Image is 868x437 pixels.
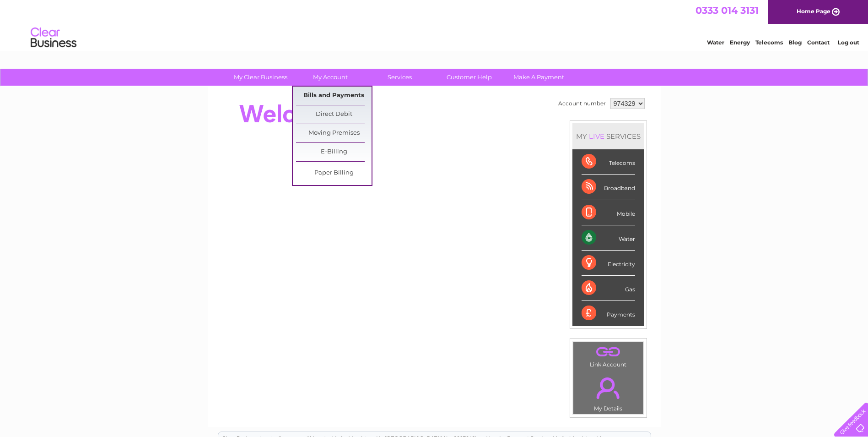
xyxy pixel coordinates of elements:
[572,123,644,149] div: MY SERVICES
[755,39,783,46] a: Telecoms
[730,39,750,46] a: Energy
[501,69,577,86] a: Make A Payment
[218,5,651,44] div: Clear Business is a trading name of Verastar Limited (registered in [GEOGRAPHIC_DATA] No. 3667643...
[582,175,635,200] div: Broadband
[223,69,298,86] a: My Clear Business
[296,164,372,182] a: Paper Billing
[807,39,830,46] a: Contact
[838,39,859,46] a: Log out
[30,24,77,52] img: logo.png
[292,69,368,86] a: My Account
[296,124,372,142] a: Moving Premises
[582,276,635,301] div: Gas
[296,87,372,105] a: Bills and Payments
[788,39,802,46] a: Blog
[587,132,606,141] div: LIVE
[431,69,507,86] a: Customer Help
[576,344,641,360] a: .
[582,251,635,276] div: Electricity
[576,372,641,404] a: .
[556,96,608,111] td: Account number
[582,301,635,326] div: Payments
[707,39,724,46] a: Water
[582,200,635,225] div: Mobile
[362,69,437,86] a: Services
[573,370,644,415] td: My Details
[573,341,644,370] td: Link Account
[296,143,372,161] a: E-Billing
[582,149,635,175] div: Telecoms
[582,225,635,251] div: Water
[695,5,759,16] a: 0333 014 3131
[296,105,372,124] a: Direct Debit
